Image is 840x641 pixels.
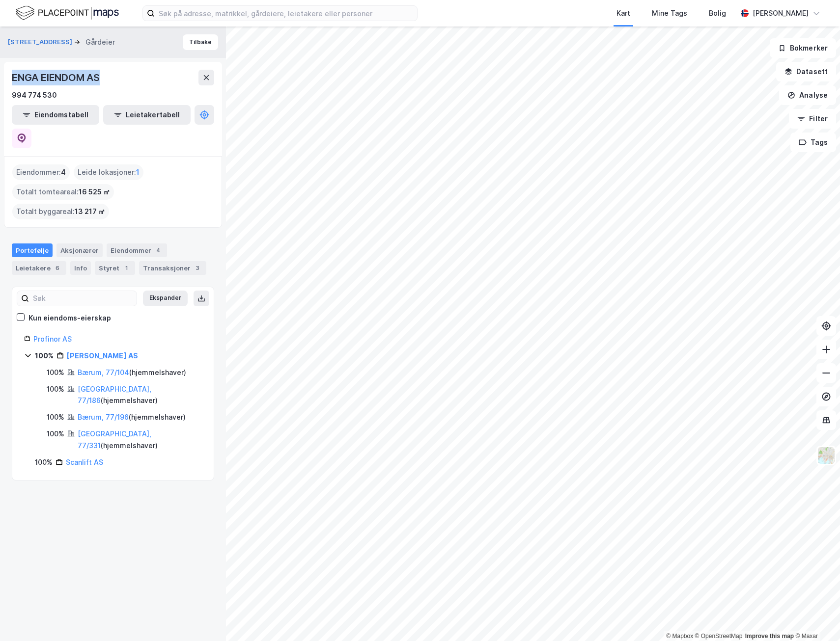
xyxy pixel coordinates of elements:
[53,263,62,273] div: 6
[790,133,836,152] button: Tags
[12,204,109,219] div: Totalt byggareal :
[12,164,70,180] div: Eiendommer :
[107,243,167,257] div: Eiendommer
[79,186,110,198] span: 16 525 ㎡
[12,105,99,125] button: Eiendomstabell
[70,261,91,275] div: Info
[35,350,54,362] div: 100%
[67,351,138,360] a: [PERSON_NAME] AS
[47,428,64,440] div: 100%
[12,243,53,257] div: Portefølje
[56,243,103,257] div: Aksjonærer
[12,70,102,85] div: ENGA EIENDOM AS
[78,428,202,452] div: ( hjemmelshaver )
[16,4,119,22] img: logo.f888ab2527a4732fd821a326f86c7f29.svg
[652,7,687,19] div: Mine Tags
[47,383,64,395] div: 100%
[193,263,202,273] div: 3
[29,291,137,306] input: Søk
[155,6,417,21] input: Søk på adresse, matrikkel, gårdeiere, leietakere eller personer
[95,261,135,275] div: Styret
[78,383,202,407] div: ( hjemmelshaver )
[66,458,103,466] a: Scanlift AS
[78,385,151,405] a: [GEOGRAPHIC_DATA], 77/186
[143,291,188,306] button: Ekspander
[8,37,74,47] button: [STREET_ADDRESS]
[103,105,191,125] button: Leietakertabell
[12,184,114,200] div: Totalt tomteareal :
[35,456,53,468] div: 100%
[753,7,809,19] div: [PERSON_NAME]
[12,89,57,101] div: 994 774 530
[47,367,64,378] div: 100%
[779,85,836,105] button: Analyse
[616,7,630,19] div: Kart
[776,62,836,81] button: Datasett
[791,594,840,641] iframe: Chat Widget
[78,411,186,423] div: ( hjemmelshaver )
[121,263,131,273] div: 1
[78,368,129,376] a: Bærum, 77/104
[78,367,186,378] div: ( hjemmelshaver )
[136,166,140,178] span: 1
[33,335,72,343] a: Profinor AS
[695,633,743,640] a: OpenStreetMap
[47,411,64,423] div: 100%
[78,413,129,421] a: Bærum, 77/196
[61,166,66,178] span: 4
[709,7,726,19] div: Bolig
[74,164,143,180] div: Leide lokasjoner :
[85,36,115,48] div: Gårdeier
[139,261,206,275] div: Transaksjoner
[75,206,105,217] span: 13 217 ㎡
[770,38,836,58] button: Bokmerker
[183,34,218,50] button: Tilbake
[153,245,163,255] div: 4
[666,633,693,640] a: Mapbox
[745,633,794,640] a: Improve this map
[789,109,836,129] button: Filter
[817,446,836,465] img: Z
[28,312,111,324] div: Kun eiendoms-eierskap
[78,429,151,450] a: [GEOGRAPHIC_DATA], 77/331
[12,261,66,275] div: Leietakere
